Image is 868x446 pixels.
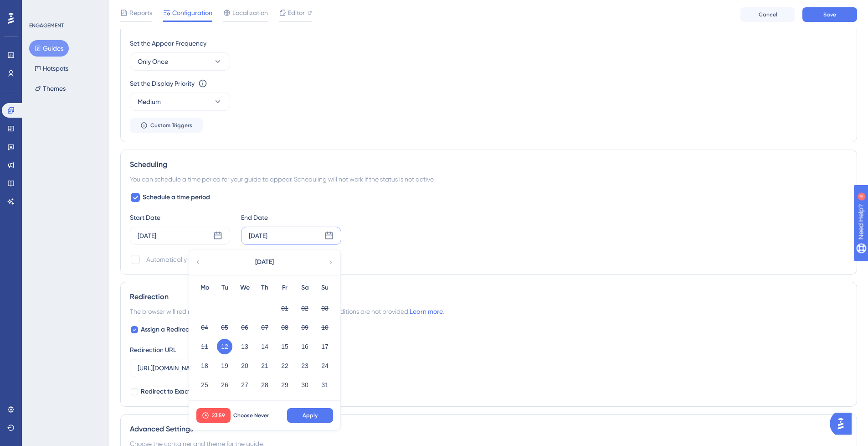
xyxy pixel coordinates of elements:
[130,212,230,223] div: Start Date
[249,230,267,241] div: [DATE]
[197,358,212,373] button: 18
[317,339,333,354] button: 17
[317,358,333,373] button: 24
[288,7,305,18] span: Editor
[130,306,444,317] span: The browser will redirect to the “Redirection URL” when the Targeting Conditions are not provided.
[297,377,313,393] button: 30
[215,282,235,293] div: Tu
[217,358,232,373] button: 19
[138,56,168,67] span: Only Once
[823,11,836,18] span: Save
[130,38,847,49] div: Set the Appear Frequency
[129,7,152,18] span: Reports
[146,254,334,265] div: Automatically set as “Inactive” when the scheduled period is over.
[138,230,156,241] div: [DATE]
[196,408,231,423] button: 23:59
[317,377,333,393] button: 31
[317,320,333,335] button: 10
[150,122,192,129] span: Custom Triggers
[141,324,213,335] span: Assign a Redirection URL
[257,377,272,393] button: 28
[29,22,64,29] div: ENGAGEMENT
[130,118,203,133] button: Custom Triggers
[277,377,293,393] button: 29
[297,301,313,316] button: 02
[197,377,212,393] button: 25
[277,301,293,316] button: 01
[130,52,230,71] button: Only Once
[257,339,272,354] button: 14
[802,7,857,22] button: Save
[231,408,272,423] button: Choose Never
[63,5,66,12] div: 4
[130,93,230,111] button: Medium
[195,282,215,293] div: Mo
[219,253,310,271] button: [DATE]
[295,282,315,293] div: Sa
[277,358,293,373] button: 22
[233,412,269,419] span: Choose Never
[217,377,232,393] button: 26
[130,174,847,185] div: You can schedule a time period for your guide to appear. Scheduling will not work if the status i...
[241,212,341,223] div: End Date
[217,320,232,335] button: 05
[410,308,444,315] a: Learn more.
[130,424,847,435] div: Advanced Settings
[217,339,232,354] button: 12
[255,257,274,268] span: [DATE]
[172,7,212,18] span: Configuration
[29,60,74,77] button: Hotspots
[277,339,293,354] button: 15
[237,339,252,354] button: 13
[297,358,313,373] button: 23
[297,339,313,354] button: 16
[130,159,847,170] div: Scheduling
[740,7,795,22] button: Cancel
[287,408,333,423] button: Apply
[232,7,268,18] span: Localization
[315,282,335,293] div: Su
[138,96,161,107] span: Medium
[212,412,225,419] span: 23:59
[235,282,255,293] div: We
[29,40,69,57] button: Guides
[141,386,203,397] span: Redirect to Exact URL
[237,377,252,393] button: 27
[297,320,313,335] button: 09
[759,11,777,18] span: Cancel
[303,412,318,419] span: Apply
[143,192,210,203] span: Schedule a time period
[237,358,252,373] button: 20
[257,358,272,373] button: 21
[130,291,847,302] div: Redirection
[830,410,857,437] iframe: UserGuiding AI Assistant Launcher
[255,282,275,293] div: Th
[257,320,272,335] button: 07
[197,339,212,354] button: 11
[275,282,295,293] div: Fr
[277,320,293,335] button: 08
[197,320,212,335] button: 04
[130,344,176,355] div: Redirection URL
[138,363,284,373] input: https://www.example.com/
[29,80,71,97] button: Themes
[130,78,195,89] div: Set the Display Priority
[237,320,252,335] button: 06
[21,2,57,13] span: Need Help?
[317,301,333,316] button: 03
